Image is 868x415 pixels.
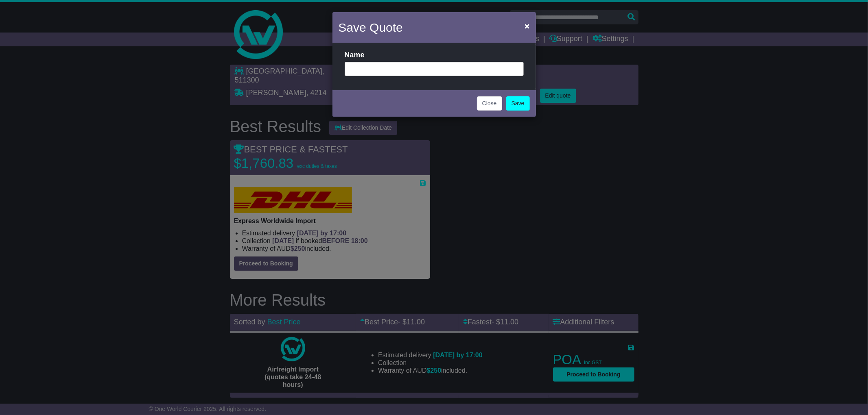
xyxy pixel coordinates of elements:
[506,96,530,111] a: Save
[339,18,403,37] h4: Save Quote
[520,17,533,34] button: Close
[525,21,529,30] span: ×
[345,51,365,60] label: Name
[477,96,502,111] button: Close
